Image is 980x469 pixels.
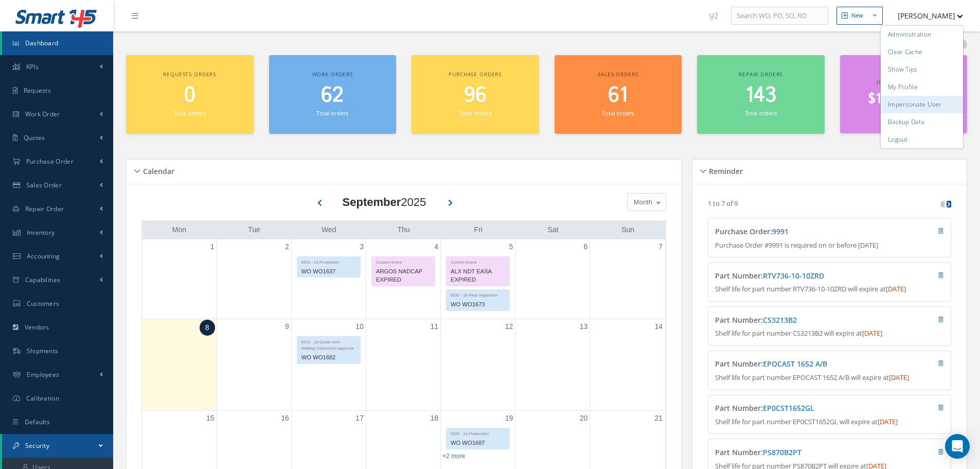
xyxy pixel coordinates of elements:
span: Purchase Order [26,157,74,166]
span: : [770,227,789,236]
span: Work orders [312,71,353,78]
div: 2025 [343,194,426,211]
a: September 13, 2025 [578,319,590,334]
span: Capabilities [25,275,61,284]
a: Administration [881,26,963,43]
a: September 8, 2025 [200,320,215,336]
a: RTV736-10-10ZRD [763,271,824,281]
td: September 9, 2025 [217,319,291,411]
span: [DATE] [886,284,906,293]
span: Defaults [25,418,50,426]
a: Impersonate User [881,96,963,113]
a: September 18, 2025 [428,411,440,426]
span: [DATE] [878,417,898,426]
td: September 7, 2025 [590,239,665,319]
a: September 5, 2025 [507,239,515,254]
a: September 17, 2025 [353,411,366,426]
h4: Part Number [715,272,883,281]
span: Inventory [27,228,55,237]
a: September 19, 2025 [503,411,515,426]
a: Clear Cache [881,43,963,61]
span: Dashboard [25,39,59,47]
a: Repair orders 143 Total orders [697,55,825,134]
small: Total orders [174,109,206,117]
a: Thursday [395,223,412,236]
span: Accounting [27,252,60,260]
span: Repair Order [25,204,64,213]
a: Requests orders 0 Total orders [126,55,254,134]
div: Open Intercom Messenger [945,434,970,459]
a: Sunday [619,223,636,236]
a: September 4, 2025 [432,239,440,254]
a: Monday [170,223,188,236]
p: Shelf life for part number RTV736-10-10ZRD will expire at [715,284,944,294]
a: September 10, 2025 [353,319,366,334]
p: Shelf life for part number EPOCAST 1652 A/B will expire at [715,373,944,383]
a: EP0CST1652GL [763,403,814,413]
a: Backup Data [881,113,963,131]
a: Purchase orders 96 Total orders [412,55,539,134]
span: Month [631,197,652,207]
td: September 4, 2025 [366,239,440,319]
a: CS3213B2 [763,315,797,325]
a: September 7, 2025 [656,239,665,254]
a: Tuesday [246,223,262,236]
div: WO WO1682 [297,352,360,363]
div: EDD - 10-Quote sent - Waiting Customer's approval [297,337,360,352]
td: September 6, 2025 [515,239,590,319]
p: Shelf life for part number CS3213B2 will expire at [715,328,944,339]
a: September 14, 2025 [652,319,665,334]
span: Sales Order [26,181,62,189]
span: : [761,315,797,325]
a: Show 2 more events [442,453,465,460]
h4: Part Number [715,360,883,369]
a: Wednesday [319,223,338,236]
td: September 13, 2025 [515,319,590,411]
span: [DATE] [889,373,909,382]
td: September 2, 2025 [217,239,291,319]
a: Sales orders 61 Total orders [555,55,682,134]
span: (Current Month) [877,78,931,85]
a: Show Tips [881,61,963,78]
small: Total orders [459,109,491,117]
span: $161,321.00 [868,89,939,109]
td: September 14, 2025 [590,319,665,411]
span: 0 [184,81,195,110]
a: September 20, 2025 [578,411,590,426]
span: Work Order [25,110,60,118]
a: My Profile [881,78,963,96]
small: Total orders [745,109,777,117]
td: September 1, 2025 [142,239,217,319]
div: ARGOS NADCAP EXPIRED [372,266,435,286]
a: Security [2,434,113,458]
a: PS870B2PT [763,447,801,457]
button: [PERSON_NAME] [888,6,963,26]
span: Calibration [26,394,59,403]
h4: Part Number [715,448,883,457]
a: September 21, 2025 [652,411,665,426]
div: WO WO1687 [447,437,509,449]
span: Shipments [27,346,59,355]
span: KPIs [26,62,39,71]
a: Work orders 62 Total orders [269,55,397,134]
span: Vendors [25,323,49,332]
div: Custom Event [447,257,509,266]
span: Security [25,441,49,450]
div: EDD - 18-Final Inspection [447,290,509,299]
a: September 1, 2025 [208,239,217,254]
td: September 12, 2025 [441,319,515,411]
span: Repair orders [739,71,782,78]
span: Quotes [24,133,45,142]
span: Sales orders [598,71,638,78]
span: [DATE] [862,328,882,338]
button: New [836,7,883,25]
span: : [761,359,827,369]
a: September 15, 2025 [204,411,217,426]
a: Logout [881,131,963,148]
a: Invoiced (Current Month) $161,321.00 Invoices Total: 6 [840,55,968,133]
div: EDD - 13-Production [297,257,360,266]
a: September 9, 2025 [283,319,291,334]
div: WO WO1637 [297,266,360,277]
a: EPOCAST 1652 A/B [763,359,827,369]
td: September 11, 2025 [366,319,440,411]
